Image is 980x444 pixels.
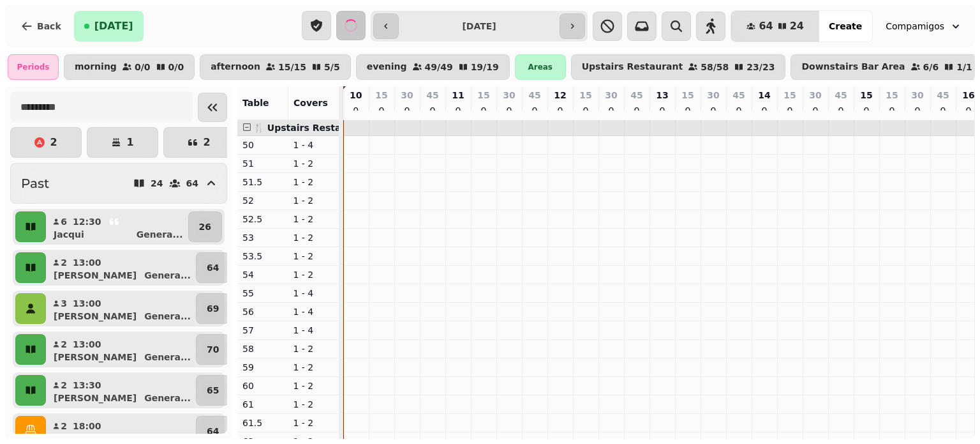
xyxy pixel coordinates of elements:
[242,361,283,374] p: 59
[734,104,744,117] p: 0
[938,104,948,117] p: 0
[144,269,191,282] p: Genera ...
[701,63,729,72] p: 58 / 58
[746,63,775,72] p: 23 / 23
[324,63,340,72] p: 5 / 5
[186,179,198,188] p: 64
[207,261,219,274] p: 64
[73,420,101,433] p: 18:00
[937,89,949,102] p: 45
[829,22,862,31] span: Create
[731,11,819,42] button: 6424
[790,21,804,31] span: 24
[376,104,387,117] p: 0
[54,310,137,323] p: [PERSON_NAME]
[293,176,334,188] p: 1 - 2
[375,89,387,102] p: 15
[819,11,872,42] button: Create
[656,89,668,102] p: 13
[293,213,334,226] p: 1 - 2
[732,89,745,102] p: 45
[60,338,68,351] p: 2
[242,194,283,207] p: 52
[10,163,227,204] button: Past2464
[242,417,283,429] p: 61.5
[962,89,974,102] p: 16
[48,252,193,283] button: 213:00[PERSON_NAME]Genera...
[54,351,137,364] p: [PERSON_NAME]
[135,63,151,72] p: 0 / 0
[630,89,642,102] p: 45
[425,63,453,72] p: 49 / 49
[293,157,334,170] p: 1 - 2
[293,98,328,108] span: Covers
[188,211,222,242] button: 26
[293,268,334,281] p: 1 - 2
[708,104,718,117] p: 0
[207,343,219,356] p: 70
[10,127,82,158] button: 2
[479,104,489,117] p: 0
[293,379,334,392] p: 1 - 2
[94,21,133,31] span: [DATE]
[293,139,334,151] p: 1 - 4
[144,310,191,323] p: Genera ...
[207,302,219,315] p: 69
[477,89,489,102] p: 15
[887,104,897,117] p: 0
[50,137,57,148] p: 2
[242,379,283,392] p: 60
[350,89,362,102] p: 10
[861,104,872,117] p: 0
[196,293,230,324] button: 69
[48,211,186,242] button: 612:30JacquiGenera...
[60,215,68,228] p: 6
[73,338,101,351] p: 13:00
[242,231,283,244] p: 53
[207,384,219,397] p: 65
[605,89,617,102] p: 30
[401,89,413,102] p: 30
[759,104,769,117] p: 0
[253,123,368,133] span: 🍴 Upstairs Restaurant
[211,62,260,72] p: afternoon
[37,22,61,31] span: Back
[126,137,133,148] p: 1
[242,287,283,300] p: 55
[503,89,515,102] p: 30
[196,375,230,406] button: 65
[196,334,230,365] button: 70
[242,250,283,263] p: 53.5
[242,342,283,355] p: 58
[74,11,144,42] button: [DATE]
[452,89,464,102] p: 11
[73,215,101,228] p: 12:30
[515,54,566,80] div: Areas
[836,104,846,117] p: 0
[683,104,693,117] p: 0
[242,139,283,151] p: 50
[200,54,351,80] button: afternoon15/155/5
[923,63,939,72] p: 6 / 6
[809,89,821,102] p: 30
[351,104,361,117] p: 0
[356,54,510,80] button: evening49/4919/19
[801,62,905,72] p: Downstairs Bar Area
[73,256,101,269] p: 13:00
[60,256,68,269] p: 2
[87,127,158,158] button: 1
[427,104,438,117] p: 0
[293,194,334,207] p: 1 - 2
[632,104,642,117] p: 0
[242,398,283,411] p: 61
[73,297,101,310] p: 13:00
[10,11,71,42] button: Back
[453,104,463,117] p: 0
[207,425,219,438] p: 64
[579,89,591,102] p: 15
[657,104,667,117] p: 0
[471,63,499,72] p: 19 / 19
[242,176,283,188] p: 51.5
[196,252,230,283] button: 64
[912,104,923,117] p: 0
